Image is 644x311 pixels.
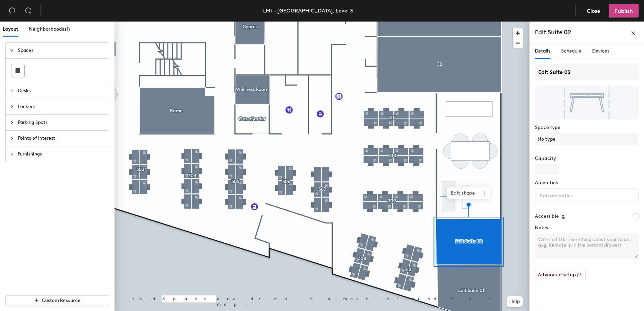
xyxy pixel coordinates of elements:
[9,7,15,14] span: undo
[538,191,599,199] input: Add amenities
[10,89,14,93] span: collapsed
[587,8,600,14] span: Close
[535,133,639,145] button: No type
[263,6,353,15] div: LMI - [GEOGRAPHIC_DATA], Level 3
[535,270,586,281] button: Advanced setup
[29,26,70,32] span: Neighborhoods (1)
[535,86,639,119] img: The space named Edit Suite 02
[535,28,571,37] h4: Edit Suite 02
[535,214,559,219] label: Accessible
[18,99,105,114] span: Lockers
[10,152,14,156] span: collapsed
[447,187,479,199] span: Edit shape
[592,48,609,54] span: Devices
[535,48,550,54] span: Details
[18,83,105,99] span: Desks
[10,105,14,109] span: collapsed
[614,8,633,14] span: Publish
[22,4,35,18] button: Redo (⌘ + ⇧ + Z)
[535,125,639,130] label: Space type
[10,48,14,53] span: expanded
[10,120,14,125] span: collapsed
[18,131,105,146] span: Points of Interest
[581,4,606,18] button: Close
[631,31,636,36] span: close
[18,43,105,58] span: Spaces
[609,4,639,18] button: Publish
[10,136,14,140] span: collapsed
[18,115,105,130] span: Parking Spots
[5,4,19,18] button: Undo (⌘ + Z)
[561,48,581,54] span: Schedule
[507,296,523,307] button: Help
[42,298,80,303] span: Custom Resource
[5,295,109,306] button: Custom Resource
[535,180,639,185] label: Amenities
[535,225,639,231] label: Notes
[535,156,639,161] label: Capacity
[18,146,105,162] span: Furnishings
[3,26,18,32] span: Layout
